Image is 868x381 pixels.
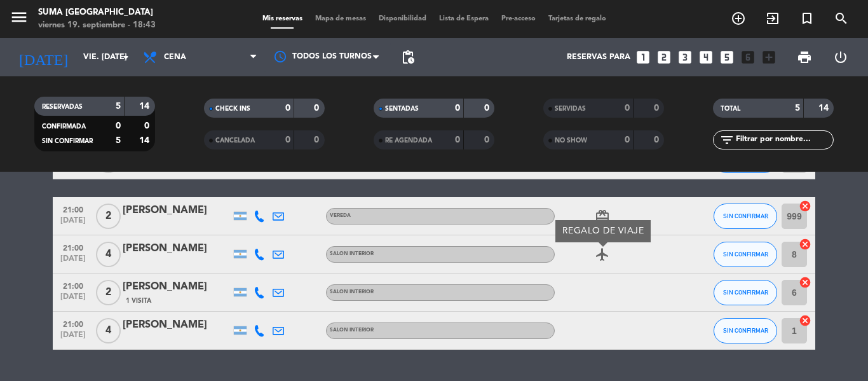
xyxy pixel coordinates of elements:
strong: 0 [314,104,322,113]
i: filter_list [719,132,735,148]
i: search [834,11,849,26]
strong: 0 [285,135,290,144]
i: looks_one [635,49,651,66]
span: [DATE] [57,254,89,269]
div: [PERSON_NAME] [123,202,231,219]
strong: 0 [654,104,661,113]
i: looks_two [656,49,672,66]
span: Pre-acceso [495,15,542,22]
span: RE AGENDADA [385,137,432,144]
i: turned_in_not [799,11,815,26]
span: SERVIDAS [555,106,586,112]
span: Reservas para [567,53,630,62]
strong: 5 [116,102,121,111]
strong: 0 [116,121,121,130]
span: SIN CONFIRMAR [723,327,768,334]
span: 4 [96,242,121,267]
div: LOG OUT [822,38,858,76]
span: 2 [96,204,121,229]
i: looks_5 [719,49,735,66]
strong: 14 [139,102,152,111]
i: looks_6 [740,49,756,66]
i: looks_3 [677,49,693,66]
div: [PERSON_NAME] [123,279,231,295]
span: 4 [96,318,121,343]
button: SIN CONFIRMAR [714,318,777,343]
span: Lista de Espera [433,15,495,22]
i: cancel [799,238,811,251]
input: Filtrar por nombre... [735,133,833,147]
span: Tarjetas de regalo [542,15,613,22]
strong: 14 [139,136,152,145]
i: menu [10,8,29,27]
strong: 5 [116,136,121,145]
i: power_settings_new [833,50,848,65]
span: TOTAL [721,106,740,112]
i: cancel [799,314,811,327]
span: SIN CONFIRMAR [723,212,768,219]
i: [DATE] [10,43,77,71]
span: print [797,50,812,65]
span: 21:00 [57,240,89,254]
span: [DATE] [57,293,89,307]
strong: 0 [484,135,492,144]
strong: 0 [314,135,322,144]
span: SALON INTERIOR [330,328,374,333]
i: exit_to_app [765,11,780,26]
strong: 0 [455,104,460,113]
strong: 0 [484,104,492,113]
span: 21:00 [57,316,89,331]
span: SIN CONFIRMAR [723,289,768,296]
div: Suma [GEOGRAPHIC_DATA] [38,6,156,19]
span: SENTADAS [385,106,419,112]
span: SALON INTERIOR [330,289,374,294]
strong: 14 [818,104,831,113]
span: CONFIRMADA [42,123,86,130]
strong: 0 [625,104,630,113]
span: SALON INTERIOR [330,251,374,256]
div: viernes 19. septiembre - 18:43 [38,19,156,32]
i: cancel [799,200,811,212]
span: CHECK INS [215,106,250,112]
span: [DATE] [57,331,89,345]
span: 21:00 [57,278,89,293]
div: REGALO DE VIAJE [555,220,651,242]
strong: 0 [625,135,630,144]
span: Mapa de mesas [309,15,372,22]
strong: 5 [795,104,800,113]
strong: 0 [654,135,661,144]
strong: 0 [455,135,460,144]
span: 1 Visita [126,296,151,306]
button: SIN CONFIRMAR [714,280,777,305]
i: add_circle_outline [731,11,746,26]
i: airplanemode_active [595,247,610,262]
span: [DATE] [57,216,89,231]
span: pending_actions [400,50,416,65]
div: [PERSON_NAME] [123,317,231,333]
span: Cena [164,53,186,62]
span: CANCELADA [215,137,255,144]
i: arrow_drop_down [118,50,133,65]
strong: 0 [144,121,152,130]
span: SIN CONFIRMAR [42,138,93,144]
span: 2 [96,280,121,305]
button: SIN CONFIRMAR [714,204,777,229]
button: menu [10,8,29,31]
div: [PERSON_NAME] [123,240,231,257]
strong: 0 [285,104,290,113]
i: looks_4 [698,49,714,66]
span: NO SHOW [555,137,587,144]
i: card_giftcard [595,209,610,224]
span: VEREDA [330,213,351,218]
span: Disponibilidad [372,15,433,22]
span: Mis reservas [256,15,309,22]
span: 21:00 [57,202,89,216]
i: add_box [761,49,777,66]
i: cancel [799,276,811,289]
span: RESERVADAS [42,104,83,110]
span: SIN CONFIRMAR [723,251,768,258]
button: SIN CONFIRMAR [714,242,777,267]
